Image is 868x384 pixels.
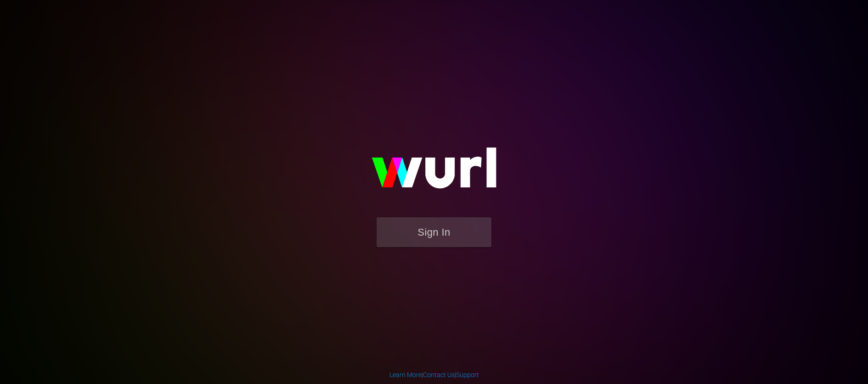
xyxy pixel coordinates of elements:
img: wurl-logo-on-black-223613ac3d8ba8fe6dc639794a292ebdb59501304c7dfd60c99c58986ef67473.svg [342,128,526,217]
button: Sign In [377,217,491,247]
div: | | [389,370,479,379]
a: Learn More [389,371,422,378]
a: Contact Us [423,371,455,378]
a: Support [456,371,479,378]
